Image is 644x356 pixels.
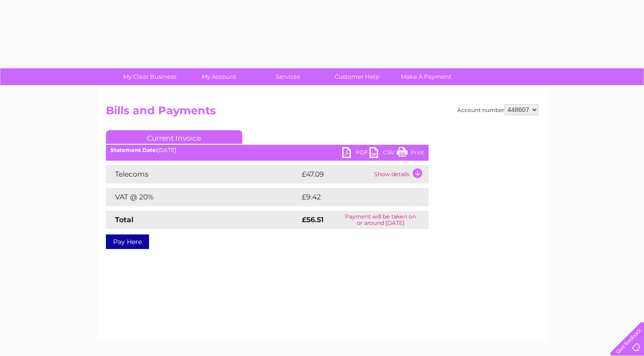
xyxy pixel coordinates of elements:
[110,147,157,153] b: Statement Date:
[333,211,428,229] td: Payment will be taken on or around [DATE]
[300,165,372,183] td: £47.09
[250,68,325,85] a: Services
[320,68,394,85] a: Customer Help
[457,104,539,115] div: Account number
[106,147,429,153] div: [DATE]
[389,68,464,85] a: Make A Payment
[342,147,369,160] a: PDF
[397,147,424,160] a: Print
[302,215,324,224] strong: £56.51
[115,215,134,224] strong: Total
[300,188,408,206] td: £9.42
[112,68,187,85] a: My Clear Business
[106,165,300,183] td: Telecoms
[106,188,300,206] td: VAT @ 20%
[106,130,242,144] a: Current Invoice
[369,147,397,160] a: CSV
[372,165,429,183] td: Show details
[106,104,539,122] h2: Bills and Payments
[106,234,149,249] a: Pay Here
[181,68,256,85] a: My Account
